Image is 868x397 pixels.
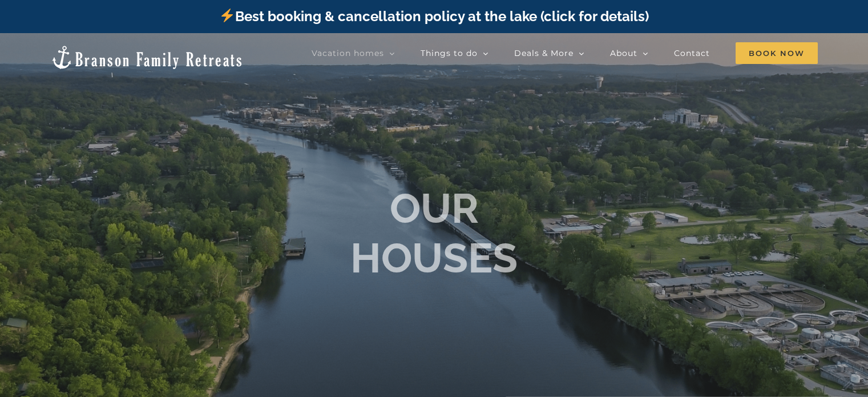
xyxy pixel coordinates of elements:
span: Contact [674,49,710,57]
span: Book Now [736,42,818,64]
span: Vacation homes [312,49,384,57]
a: Best booking & cancellation policy at the lake (click for details) [219,8,648,25]
span: About [610,49,637,57]
b: OUR HOUSES [350,184,518,282]
span: Things to do [421,49,478,57]
span: Deals & More [514,49,574,57]
a: Vacation homes [312,42,395,65]
a: Things to do [421,42,488,65]
a: About [610,42,648,65]
a: Book Now [736,42,818,65]
a: Deals & More [514,42,584,65]
a: Contact [674,42,710,65]
nav: Main Menu [312,42,818,65]
img: Branson Family Retreats Logo [50,45,244,70]
img: ⚡️ [220,9,234,22]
